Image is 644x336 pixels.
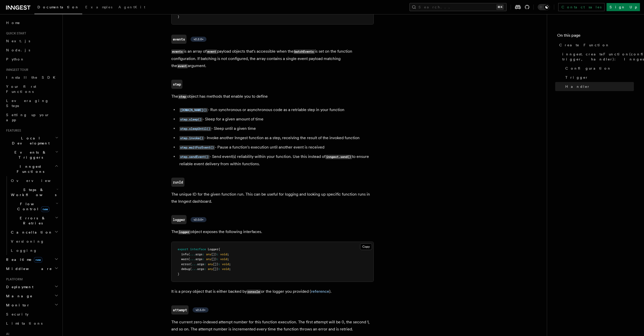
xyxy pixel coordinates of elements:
p: It is a proxy object that is either backed by or the logger you provided ( ). [171,288,374,295]
span: Versioning [11,239,44,243]
code: step.invoke() [179,136,204,140]
a: Your first Functions [4,82,59,96]
a: attempt v2.5.0+ [171,305,209,314]
a: Versioning [9,237,59,246]
span: any [206,253,211,256]
span: { [218,247,220,251]
a: step.invoke() [179,135,204,140]
a: Trigger [563,73,634,82]
span: void [222,262,229,266]
code: [DOMAIN_NAME]() [179,108,208,112]
span: Platform [4,277,23,281]
a: runId [171,178,184,187]
span: : [204,262,206,266]
code: step.sendEvent() [179,155,210,159]
a: Python [4,55,59,64]
a: Documentation [34,2,82,14]
span: : [217,257,218,261]
code: events [171,35,186,44]
code: events [171,50,184,54]
span: Events & Triggers [4,150,55,160]
span: v2.2.0+ [194,37,203,41]
span: Limitations [6,321,43,325]
span: Inngest Functions [4,164,55,174]
span: Install the SDK [6,75,58,79]
a: Examples [82,2,115,14]
a: inngest.createFunction(configuration, trigger, handler): InngestFunction [560,50,634,64]
span: Your first Functions [6,85,36,94]
span: Monitor [4,303,30,308]
span: void [220,257,227,261]
a: Sign Up [607,3,640,11]
span: error [181,262,190,266]
button: Steps & Workflows [9,185,59,199]
span: v2.5.0+ [196,308,205,312]
span: Steps & Workflows [9,187,56,197]
span: ( [188,257,190,261]
span: : [204,267,206,271]
code: logger [178,230,191,234]
span: ; [227,257,229,261]
code: logger [171,215,186,224]
span: debug [181,267,190,271]
span: Next.js [6,39,30,43]
span: Realtime [4,257,42,262]
p: The object exposes the following interfaces. [171,228,374,236]
a: logger v2.0.0+ [171,215,206,224]
a: step.waitForEvent() [179,145,215,150]
code: step.waitForEvent() [179,145,215,150]
span: Local Development [4,136,55,146]
span: ; [229,262,231,266]
code: attempt [171,305,189,314]
span: AI [4,332,9,336]
button: Search...⌘K [409,3,507,11]
a: step.sleep() [179,117,202,121]
span: Setting up your app [6,113,50,122]
code: inngest.send() [325,155,352,159]
a: Setting up your app [4,110,59,124]
button: Realtimenew [4,255,59,264]
button: Events & Triggers [4,148,59,162]
code: step [178,95,187,99]
a: Limitations [4,319,59,328]
a: Contact sales [558,3,605,11]
span: Features [4,129,21,133]
span: Middleware [4,266,52,271]
span: []) [213,262,218,266]
span: ( [188,253,190,256]
code: step.sleep() [179,117,202,122]
code: console [247,290,261,294]
span: args [197,267,204,271]
code: event [206,50,217,54]
span: v2.0.0+ [194,218,203,222]
span: } [178,15,179,18]
a: Configuration [563,64,634,73]
button: Copy [360,243,372,250]
span: ; [229,267,231,271]
span: ... [190,253,195,256]
span: args [195,257,202,261]
button: Cancellation [9,228,59,237]
a: step [171,80,182,89]
span: warn [181,257,188,261]
span: : [202,257,204,261]
span: Cancellation [9,230,53,235]
span: } [178,272,179,276]
span: ... [190,257,195,261]
span: Logging [11,248,37,253]
a: [DOMAIN_NAME]() [179,107,208,112]
a: AgentKit [115,2,148,14]
span: Inngest tour [4,68,28,72]
a: Handler [563,82,634,91]
span: Trigger [565,75,588,80]
span: : [218,267,220,271]
span: any [208,262,213,266]
button: Local Development [4,134,59,148]
p: The object has methods that enable you to define [171,93,374,100]
a: step.sendEvent() [179,154,210,159]
span: Errors & Retries [9,216,55,226]
a: reference [311,289,329,294]
button: Deployment [4,282,59,291]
